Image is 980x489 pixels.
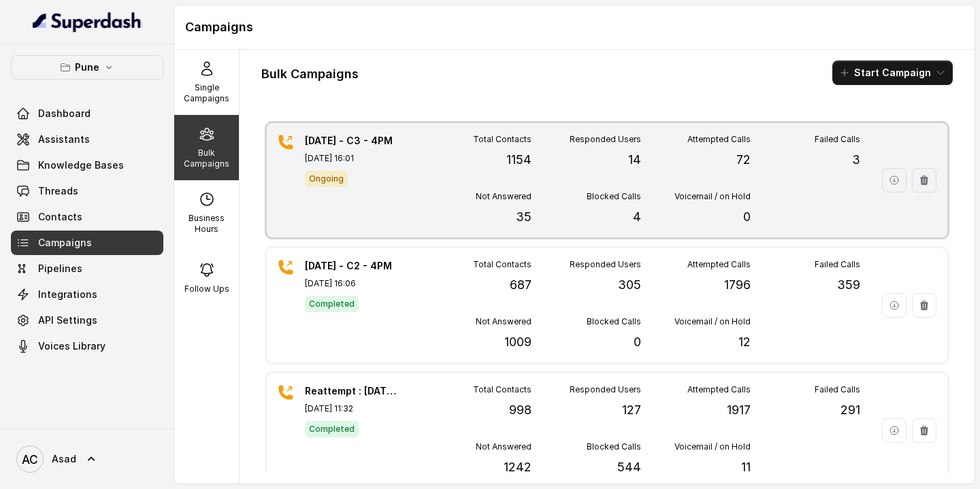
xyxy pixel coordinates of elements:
p: [DATE] 11:32 [305,403,400,414]
p: Not Answered [476,191,532,202]
p: [DATE] 16:01 [305,153,400,164]
p: Not Answered [476,441,532,452]
p: Blocked Calls [587,191,641,202]
p: Total Contacts [473,134,532,145]
span: Ongoing [305,171,348,187]
span: API Settings [38,314,97,327]
p: Voicemail / on Hold [674,316,751,327]
p: Pune [75,59,99,75]
p: 1154 [506,150,532,169]
p: 687 [510,275,532,294]
p: 1009 [504,333,532,352]
p: [DATE] 16:06 [305,278,400,289]
p: Failed Calls [815,384,860,395]
p: Responded Users [570,384,641,395]
span: Contacts [38,210,82,224]
a: Asad [11,440,163,478]
p: 544 [617,458,641,477]
a: Assistants [11,127,163,152]
a: Campaigns [11,231,163,255]
span: Campaigns [38,236,92,250]
text: AC [22,452,38,467]
h1: Campaigns [185,16,964,38]
img: light.svg [33,11,142,33]
p: 291 [840,401,860,420]
p: 998 [509,401,532,420]
p: 127 [622,401,641,420]
p: Follow Ups [184,284,229,294]
h1: Bulk Campaigns [261,63,359,85]
span: Assistants [38,133,90,146]
p: 11 [741,458,751,477]
a: Integrations [11,282,163,307]
p: [DATE] - C2 - 4PM [305,259,400,273]
button: Start Campaign [832,61,953,85]
p: 359 [837,275,860,294]
p: 0 [743,207,751,226]
a: Knowledge Bases [11,153,163,178]
p: 1917 [727,401,751,420]
span: Completed [305,421,359,437]
p: 3 [852,150,860,169]
p: Voicemail / on Hold [674,191,751,202]
span: Integrations [38,288,97,301]
span: Knowledge Bases [38,158,124,172]
p: Attempted Calls [687,259,751,270]
a: Voices Library [11,334,163,358]
p: 305 [618,275,641,294]
span: Dashboard [38,107,91,120]
p: [DATE] - C3 - 4PM [305,134,400,148]
span: Completed [305,296,359,312]
span: Asad [52,452,76,466]
span: Threads [38,184,78,198]
p: Not Answered [476,316,532,327]
p: 72 [736,150,751,169]
p: Attempted Calls [687,384,751,395]
p: Failed Calls [815,259,860,270]
span: Pipelines [38,262,82,275]
p: 0 [634,333,641,352]
p: Voicemail / on Hold [674,441,751,452]
a: Dashboard [11,101,163,126]
p: Responded Users [570,134,641,145]
p: 12 [738,333,751,352]
button: Pune [11,55,163,80]
p: 14 [628,150,641,169]
p: 1796 [724,275,751,294]
p: Failed Calls [815,134,860,145]
p: Blocked Calls [587,316,641,327]
a: Threads [11,179,163,203]
p: 4 [633,207,641,226]
p: Attempted Calls [687,134,751,145]
a: Contacts [11,205,163,229]
p: Total Contacts [473,384,532,395]
p: Blocked Calls [587,441,641,452]
a: API Settings [11,308,163,333]
span: Voices Library [38,339,105,353]
p: 35 [516,207,532,226]
p: Total Contacts [473,259,532,270]
p: Single Campaigns [180,82,233,104]
p: Responded Users [570,259,641,270]
p: Bulk Campaigns [180,148,233,169]
p: Reattempt : [DATE] - C1 - 11AM [305,384,400,398]
p: Business Hours [180,213,233,235]
a: Pipelines [11,256,163,281]
p: 1242 [504,458,532,477]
